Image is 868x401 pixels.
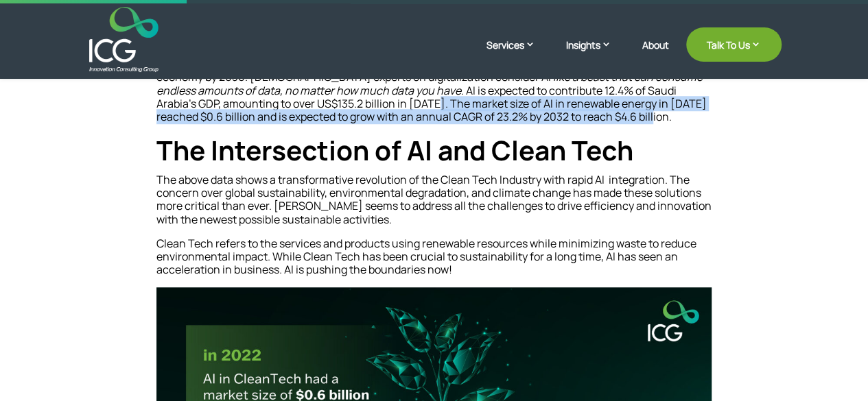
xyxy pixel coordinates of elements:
[156,58,712,134] p: According to a , generative AI will automate 30% of currently worked hours in the U.S. economy by...
[156,173,712,237] p: The above data shows a transformative revolution of the Clean Tech Industry with rapid AI integra...
[156,134,712,173] h3: The Intersection of AI and Clean Tech
[486,38,549,72] a: Services
[642,40,669,72] a: About
[640,253,868,401] iframe: Chat Widget
[566,38,625,72] a: Insights
[156,237,712,288] p: Clean Tech refers to the services and products using renewable resources while minimizing waste t...
[156,69,703,97] em: like a beast that can consume endless amounts of data, no matter how much data you have.
[89,7,159,72] img: ICG
[686,27,782,62] a: Talk To Us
